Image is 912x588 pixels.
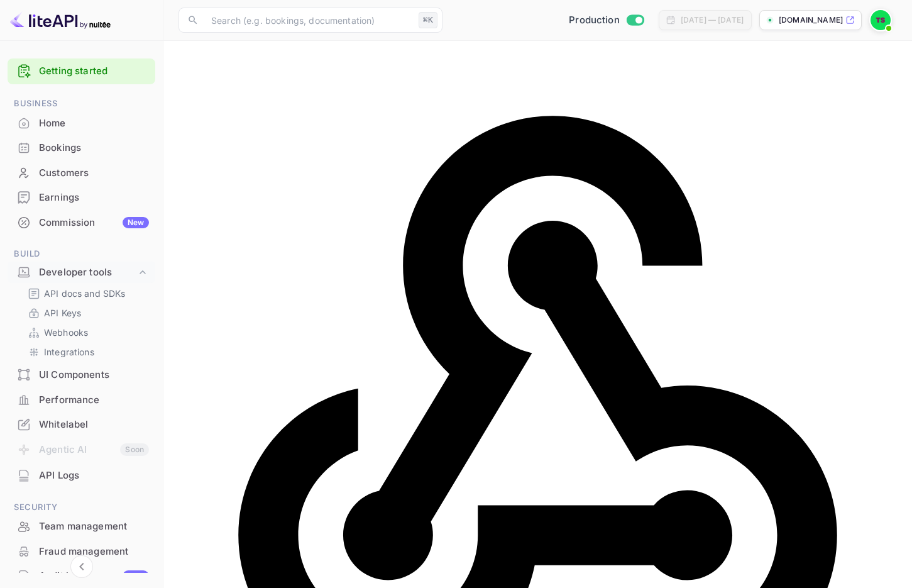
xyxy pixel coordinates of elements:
[8,388,155,411] a: Performance
[39,393,149,408] div: Performance
[8,161,155,186] div: Customers
[123,217,149,228] div: New
[39,418,149,432] div: Whitelabel
[28,287,145,300] a: API docs and SDKs
[871,10,891,30] img: Teddie Scott
[39,569,149,584] div: Audit logs
[10,10,111,30] img: LiteAPI logo
[8,413,155,437] div: Whitelabel
[8,211,155,235] div: CommissionNew
[8,463,155,488] div: API Logs
[569,13,620,28] span: Production
[8,262,155,284] div: Developer tools
[70,555,93,578] button: Collapse navigation
[8,161,155,184] a: Customers
[8,211,155,234] a: CommissionNew
[8,111,155,136] div: Home
[39,64,149,79] a: Getting started
[39,216,149,230] div: Commission
[8,388,155,413] div: Performance
[28,345,145,358] a: Integrations
[8,363,155,386] a: UI Components
[23,323,150,341] div: Webhooks
[28,326,145,339] a: Webhooks
[8,247,155,261] span: Build
[8,514,155,538] a: Team management
[44,345,94,358] p: Integrations
[8,540,155,563] a: Fraud management
[419,12,437,28] div: ⌘K
[8,363,155,387] div: UI Components
[8,58,155,84] div: Getting started
[204,8,414,33] input: Search (e.g. bookings, documentation)
[8,186,155,210] div: Earnings
[39,519,149,534] div: Team management
[39,469,149,483] div: API Logs
[39,191,149,205] div: Earnings
[8,514,155,539] div: Team management
[8,501,155,514] span: Security
[8,564,155,587] a: Audit logsNew
[39,368,149,382] div: UI Components
[123,570,149,582] div: New
[779,14,843,26] p: [DOMAIN_NAME]
[44,306,81,319] p: API Keys
[8,186,155,209] a: Earnings
[23,284,150,302] div: API docs and SDKs
[8,136,155,159] a: Bookings
[39,141,149,155] div: Bookings
[39,545,149,559] div: Fraud management
[44,326,88,339] p: Webhooks
[23,343,150,361] div: Integrations
[23,304,150,322] div: API Keys
[681,14,744,26] div: [DATE] — [DATE]
[44,287,126,300] p: API docs and SDKs
[8,136,155,160] div: Bookings
[39,166,149,180] div: Customers
[8,111,155,135] a: Home
[39,265,136,280] div: Developer tools
[8,540,155,564] div: Fraud management
[39,116,149,131] div: Home
[28,306,145,319] a: API Keys
[8,463,155,487] a: API Logs
[8,97,155,111] span: Business
[564,13,649,28] div: Switch to Sandbox mode
[8,413,155,436] a: Whitelabel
